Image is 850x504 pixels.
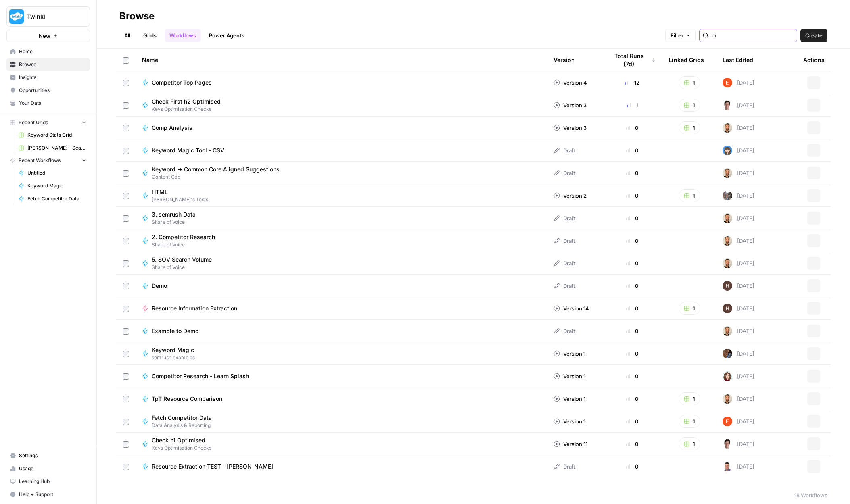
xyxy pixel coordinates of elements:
a: Resource Extraction TEST - [PERSON_NAME] [142,462,541,471]
div: [DATE] [723,168,754,178]
img: 436bim7ufhw3ohwxraeybzubrpb8 [723,281,732,291]
span: Resource Extraction TEST - [PERSON_NAME] [152,462,273,471]
div: [DATE] [723,281,754,291]
img: b65sxp8wo9gq7o48wcjghdpjk03q [723,146,732,155]
button: New [6,30,90,42]
span: Example to Demo [152,327,198,335]
a: Grids [138,29,161,42]
span: Check First h2 Optimised [152,98,221,106]
button: 1 [679,437,700,450]
div: 0 [608,327,656,335]
a: Keyword Magicsemrush examples [142,346,541,361]
a: Example to Demo [142,327,541,335]
div: Version 11 [553,440,587,448]
div: [DATE] [723,439,754,449]
span: Share of Voice [152,241,221,248]
span: Your Data [19,100,86,107]
a: Demo [142,282,541,290]
a: 2. Competitor ResearchShare of Voice [142,233,541,248]
span: Recent Workflows [19,157,61,164]
a: 3. semrush DataShare of Voice [142,210,541,226]
img: logo_orange.svg [13,13,19,19]
span: Browse [19,61,86,68]
div: Version 3 [553,124,587,132]
span: Recent Grids [19,119,48,126]
div: 0 [608,440,656,448]
span: Keyword Magic [27,182,86,190]
div: Name [142,49,541,71]
a: Untitled [15,167,90,179]
a: Fetch Competitor Data [15,192,90,205]
img: ggqkytmprpadj6gr8422u7b6ymfp [723,394,732,404]
img: 8y9pl6iujm21he1dbx14kgzmrglr [723,78,732,87]
span: Learning Hub [19,478,86,485]
div: 1 [608,101,656,109]
span: semrush examples [152,354,200,361]
button: 1 [679,76,700,89]
a: Comp Analysis [142,124,541,132]
div: [DATE] [723,236,754,246]
a: Settings [6,449,90,462]
img: tab_domain_overview_orange.svg [22,47,28,53]
span: 2. Competitor Research [152,233,215,241]
span: Keyword Magic Tool - CSV [152,146,224,154]
button: 1 [679,121,700,134]
div: Version 3 [553,101,587,109]
div: Draft [553,169,575,177]
button: 1 [679,99,700,112]
div: 18 Workflows [794,491,827,499]
div: Draft [553,282,575,290]
span: Keyword Stats Grid [27,131,86,139]
button: Help + Support [6,488,90,501]
div: Total Runs (7d) [608,49,656,71]
span: Competitor Research - Learn Splash [152,372,249,380]
img: ggqkytmprpadj6gr8422u7b6ymfp [723,236,732,246]
div: 0 [608,417,656,425]
button: Filter [665,29,696,42]
span: [PERSON_NAME]'s Tests [152,196,208,203]
div: 12 [608,79,656,87]
a: Check h1 OptimisedKevs Optimisation Checks [142,436,541,452]
input: Search [712,31,794,40]
img: 5fjcwz9j96yb8k4p8fxbxtl1nran [723,439,732,449]
button: 1 [679,189,700,202]
span: Data Analysis & Reporting [152,422,218,429]
div: 0 [608,304,656,312]
button: Workspace: Twinkl [6,6,90,27]
span: Competitor Top Pages [152,79,212,87]
span: Fetch Competitor Data [27,195,86,202]
div: 0 [608,259,656,267]
a: Insights [6,71,90,84]
div: 0 [608,214,656,222]
a: [PERSON_NAME] - Search and list top 3 Grid [15,142,90,154]
span: New [39,32,50,40]
a: Keyword Stats Grid [15,129,90,142]
a: All [119,29,135,42]
button: Recent Workflows [6,154,90,167]
div: Draft [553,327,575,335]
div: 0 [608,169,656,177]
a: Competitor Top Pages [142,79,541,87]
div: 0 [608,372,656,380]
div: Version 14 [553,304,589,312]
a: Power Agents [204,29,249,42]
a: Workflows [165,29,201,42]
div: 0 [608,192,656,200]
div: Linked Grids [669,49,704,71]
a: Your Data [6,97,90,110]
div: [DATE] [723,213,754,223]
div: [DATE] [723,100,754,110]
div: Draft [553,214,575,222]
img: 5caa9kkj6swvs99xq1fvxcbi5wsj [723,462,732,471]
span: Insights [19,74,86,81]
div: Draft [553,237,575,245]
a: Keyword Magic [15,179,90,192]
span: Twinkl [27,12,76,21]
span: Demo [152,282,167,290]
a: Resource Information Extraction [142,304,541,312]
span: Content Gap [152,173,286,181]
span: Comp Analysis [152,124,192,132]
a: TpT Resource Comparison [142,395,541,403]
a: Keyword Magic Tool - CSV [142,146,541,154]
a: Fetch Competitor DataData Analysis & Reporting [142,414,541,429]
